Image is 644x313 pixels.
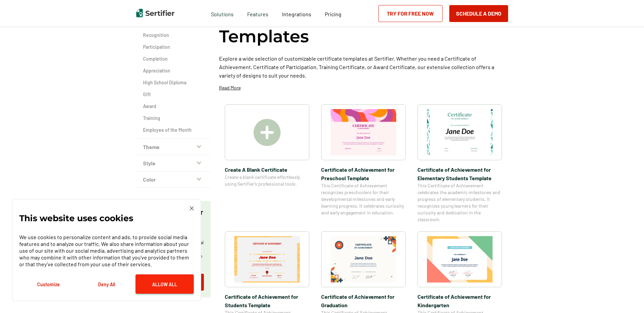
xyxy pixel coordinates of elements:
span: Solutions [211,9,234,18]
button: Allow All [136,274,194,294]
span: Integrations [282,11,311,17]
span: Pricing [325,11,341,17]
img: Certificate of Achievement for Kindergarten [427,236,493,283]
span: Create A Blank Certificate [225,165,309,174]
p: Explore a wide selection of customizable certificate templates at Sertifier. Whether you need a C... [219,54,508,80]
a: Employee of the Month [143,127,204,133]
img: Certificate of Achievement for Elementary Students Template [427,109,493,155]
a: Pricing [325,9,341,18]
img: Certificate of Achievement for Students Template [234,236,300,283]
a: High School Diploma [143,79,204,86]
a: Participation [143,44,204,50]
button: Schedule a Demo [449,5,508,22]
img: Sertifier | Digital Credentialing Platform [136,9,174,17]
div: Category [136,20,211,139]
p: We use cookies to personalize content and ads, to provide social media features and to analyze ou... [19,234,194,268]
span: This Certificate of Achievement celebrates the academic milestones and progress of elementary stu... [418,182,502,223]
span: This Certificate of Achievement recognizes preschoolers for their developmental milestones and ea... [321,182,406,216]
a: Award [143,103,204,110]
a: Gift [143,91,204,98]
a: Certificate of Achievement for Elementary Students TemplateCertificate of Achievement for Element... [418,104,502,223]
button: Deny All [77,274,136,294]
button: Theme [136,139,211,155]
span: Features [247,9,268,18]
span: Certificate of Achievement for Elementary Students Template [418,165,502,182]
span: Certificate of Achievement for Preschool Template [321,165,406,182]
a: Certificate of Achievement for Preschool TemplateCertificate of Achievement for Preschool Templat... [321,104,406,223]
a: Training [143,115,204,122]
img: Certificate of Achievement for Graduation [331,236,396,283]
button: Color [136,171,211,188]
p: Read More [219,84,241,91]
a: Recognition [143,32,204,39]
button: Customize [19,274,77,294]
button: Style [136,155,211,171]
img: Create A Blank Certificate [254,119,281,146]
span: Certificate of Achievement for Students Template [225,292,309,309]
a: Integrations [282,9,311,18]
span: Certificate of Achievement for Kindergarten [418,292,502,309]
a: Completion [143,56,204,62]
p: This website uses cookies [19,215,133,222]
a: Appreciation [143,67,204,74]
img: Certificate of Achievement for Preschool Template [331,109,396,155]
a: Try for Free Now [378,5,443,22]
span: Create a blank certificate effortlessly using Sertifier’s professional tools. [225,174,309,187]
img: Cookie Popup Close [190,206,194,210]
span: Certificate of Achievement for Graduation [321,292,406,309]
